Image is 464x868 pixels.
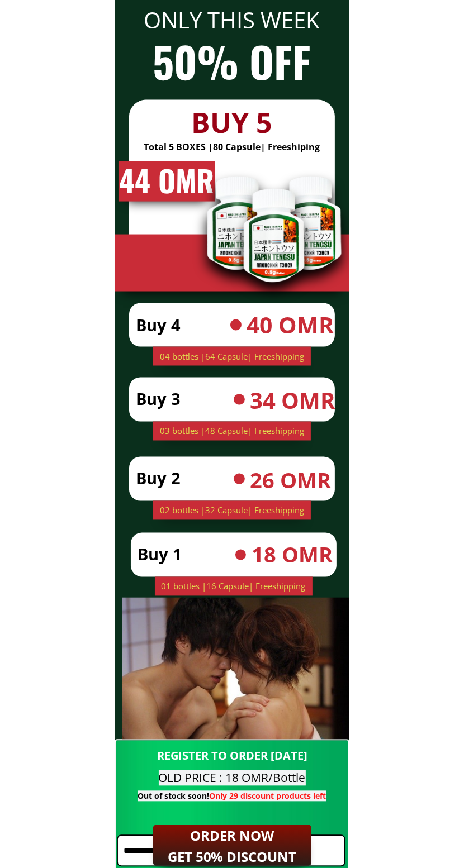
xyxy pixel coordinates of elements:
[129,100,335,145] div: BUY 5
[115,2,349,38] div: ONLY THIS WEEK
[115,28,349,95] div: 50% OFF
[155,580,313,593] div: 01 bottles |16 Capsule| Freeshipping
[119,747,345,765] div: REGISTER TO ORDER [DATE]
[153,350,311,364] div: 04 bottles |64 Capsule| Freeshipping
[247,307,335,344] div: 40 OMR
[250,464,352,498] div: 26 OMR
[138,542,248,567] div: Buy 1
[136,312,247,338] div: Buy 4
[159,770,306,786] span: OLD PRICE : 18 OMR/Bottle
[129,140,335,155] div: Total 5 BOXES |80 Capsule| Freeshiping
[153,425,311,438] div: 03 bottles |48 Capsule| Freeshipping
[252,538,339,572] div: 18 OMR
[153,504,311,517] div: 02 bottles |32 Capsule| Freeshipping
[136,466,247,492] div: Buy 2
[119,156,215,204] div: 44 OMR
[250,383,338,419] div: 34 OMR
[161,825,304,868] h2: ORDER NOW GET 50% DISCOUNT
[136,387,247,412] div: Buy 3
